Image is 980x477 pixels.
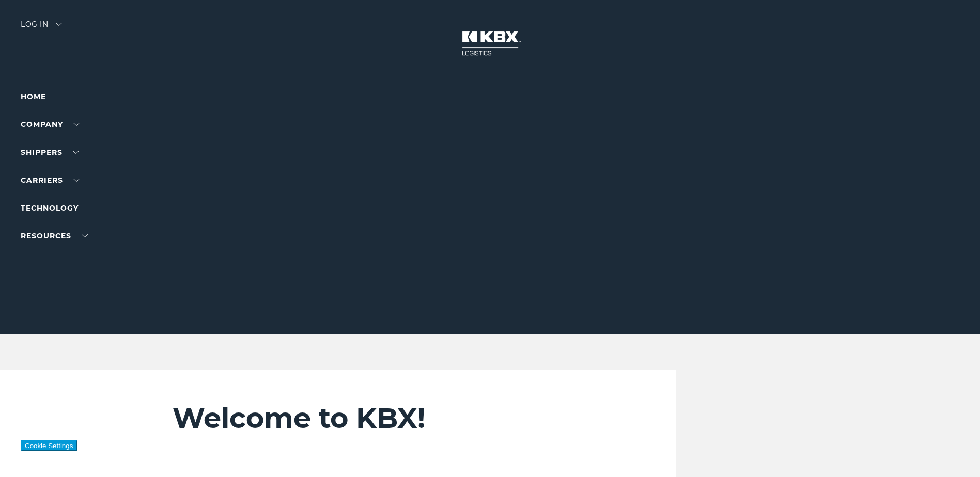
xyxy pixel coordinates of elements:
[21,120,80,129] a: Company
[21,231,88,241] a: RESOURCES
[21,176,80,185] a: Carriers
[173,401,614,435] h2: Welcome to KBX!
[56,23,62,26] img: arrow
[21,92,46,101] a: Home
[21,440,77,451] button: Cookie Settings
[21,21,62,36] div: Log in
[452,21,529,66] img: kbx logo
[21,148,79,157] a: SHIPPERS
[21,203,79,213] a: Technology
